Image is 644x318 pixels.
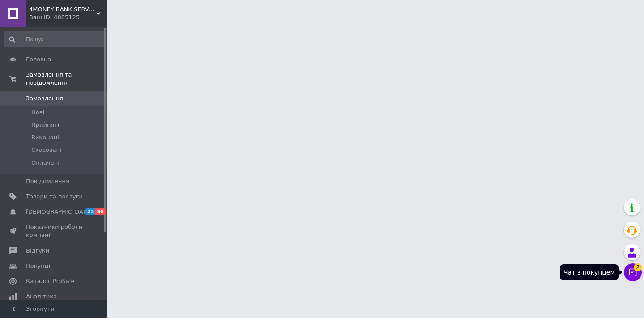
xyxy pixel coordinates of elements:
span: 23 [85,208,95,215]
span: Замовлення [26,95,63,103]
span: Нові [31,108,44,116]
span: 30 [95,208,106,215]
span: 2 [634,261,642,269]
button: Чат з покупцем2 [624,263,642,281]
span: Показники роботи компанії [26,223,83,239]
span: Головна [26,56,51,64]
span: 4MONEY BANK SERVICE [29,5,96,13]
span: Аналітика [26,292,57,301]
span: Покупці [26,262,50,270]
span: Відгуки [26,247,49,255]
span: Прийняті [31,121,59,129]
span: Товари та послуги [26,193,83,201]
input: Пошук [4,31,106,47]
div: Ваш ID: 4085125 [29,13,107,21]
span: Оплачені [31,159,59,167]
span: [DEMOGRAPHIC_DATA] [26,208,92,216]
div: Чат з покупцем [560,264,619,280]
span: Замовлення та повідомлення [26,71,107,87]
span: Повідомлення [26,177,69,185]
span: Виконані [31,133,59,142]
span: Скасовані [31,146,62,154]
span: Каталог ProSale [26,277,74,285]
